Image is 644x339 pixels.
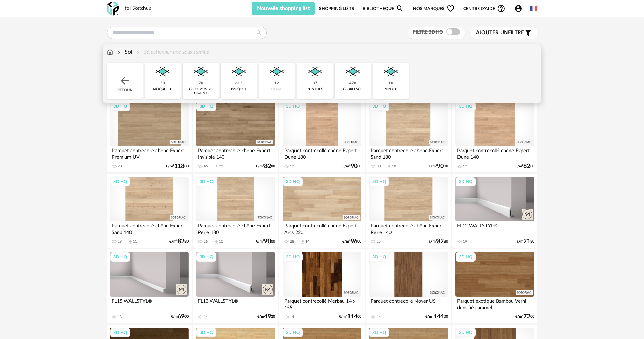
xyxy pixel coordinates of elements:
[369,102,389,111] div: 3D HQ
[517,239,534,244] div: €/m 80
[452,99,537,172] a: 3D HQ Parquet contrecollé chêne Expert Dune 140 12 €/m²8280
[524,29,532,37] span: Filter icon
[376,164,381,169] div: 30
[369,297,448,310] div: Parquet contrecollé Noyer US
[369,252,389,261] div: 3D HQ
[283,297,361,310] div: Parquet contrecollé Merbau 14 x 155
[305,239,310,244] div: 14
[196,177,216,186] div: 3D HQ
[125,5,151,12] div: for Sketchup
[369,177,389,186] div: 3D HQ
[214,164,219,169] span: Download icon
[196,146,275,160] div: Parquet contrecollé chêne Expert Invisible 140
[219,239,223,244] div: 10
[456,252,476,261] div: 3D HQ
[342,239,361,244] div: €/m² 00
[347,314,357,319] span: 114
[471,27,537,39] button: Ajouter unfiltre Filter icon
[264,314,271,319] span: 49
[437,239,444,244] span: 82
[447,4,455,13] span: Heart Outline icon
[271,87,283,91] div: pierre
[351,239,357,244] span: 96
[107,99,192,172] a: 3D HQ Parquet contrecollé chêne Expert Premium UV 20 €/m²11880
[116,48,132,56] div: Sol
[523,239,530,244] span: 21
[235,81,243,86] div: 615
[256,164,275,169] div: €/m² 80
[515,314,534,319] div: €/m² 00
[388,81,393,86] div: 10
[463,164,467,169] div: 12
[437,164,444,169] span: 90
[230,63,248,81] img: Sol.png
[193,174,278,248] a: 3D HQ Parquet contrecollé chêne Expert Perle 180 16 Download icon 10 €/m²9000
[476,30,508,35] span: Ajouter un
[118,239,122,244] div: 18
[413,2,455,15] span: Nos marques
[198,81,203,86] div: 70
[214,239,219,244] span: Download icon
[392,164,396,169] div: 18
[196,102,216,111] div: 3D HQ
[429,164,448,169] div: €/m² 00
[107,2,119,16] img: OXP
[174,164,184,169] span: 118
[118,315,122,320] div: 13
[110,177,130,186] div: 3D HQ
[196,297,275,310] div: FL13 WALLSTYL®
[110,252,130,261] div: 3D HQ
[283,177,303,186] div: 3D HQ
[110,328,130,337] div: 3D HQ
[193,99,278,172] a: 3D HQ Parquet contrecollé chêne Expert Invisible 140 46 Download icon 22 €/m²8280
[387,164,392,169] span: Download icon
[463,4,505,13] span: Centre d'aideHelp Circle Outline icon
[343,87,362,91] div: carrelage
[307,87,323,91] div: plinthes
[133,239,137,244] div: 11
[204,315,208,320] div: 14
[366,174,451,248] a: 3D HQ Parquet contrecollé chêne Expert Perle 140 15 €/m²8280
[514,4,525,13] span: Account Circle icon
[110,221,189,235] div: Parquet contrecollé chêne Expert Sand 140
[231,87,247,91] div: parquet
[107,63,143,99] div: Retour
[455,297,534,310] div: Parquet exotique Bambou Verni densifié caramel
[185,87,217,96] div: carreaux de ciment
[530,5,537,12] img: fr
[107,249,192,323] a: 3D HQ FL15 WALLSTYL® 13 €/m6900
[171,314,189,319] div: €/m 00
[515,164,534,169] div: €/m² 80
[110,102,130,111] div: 3D HQ
[166,164,189,169] div: €/m² 80
[306,63,324,81] img: Sol.png
[366,249,451,323] a: 3D HQ Parquet contrecollé Noyer US 14 €/m²14400
[429,239,448,244] div: €/m² 80
[116,48,122,56] img: svg+xml;base64,PHN2ZyB3aWR0aD0iMTYiIGhlaWdodD0iMTYiIHZpZXdCb3g9IjAgMCAxNiAxNiIgZmlsbD0ibm9uZSIgeG...
[264,164,271,169] span: 82
[196,252,216,261] div: 3D HQ
[344,63,362,81] img: Sol.png
[192,63,210,81] img: Sol.png
[523,164,530,169] span: 82
[369,146,448,160] div: Parquet contrecollé chêne Expert Sand 180
[455,146,534,160] div: Parquet contrecollé chêne Expert Dune 140
[257,314,275,319] div: €/m 20
[128,239,133,244] span: Download icon
[425,314,448,319] div: €/m² 00
[118,164,122,169] div: 20
[290,164,294,169] div: 12
[369,328,389,337] div: 3D HQ
[169,239,189,244] div: €/m² 80
[376,239,381,244] div: 15
[257,5,310,11] span: Nouvelle shopping list
[178,314,184,319] span: 69
[196,221,275,235] div: Parquet contrecollé chêne Expert Perle 180
[107,174,192,248] a: 3D HQ Parquet contrecollé chêne Expert Sand 140 18 Download icon 11 €/m²8280
[319,2,354,15] a: Shopping Lists
[385,87,397,91] div: vinyle
[523,314,530,319] span: 72
[279,174,364,248] a: 3D HQ Parquet contrecollé chêne Expert Arcs 220 28 Download icon 14 €/m²9600
[376,315,381,320] div: 14
[514,4,522,13] span: Account Circle icon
